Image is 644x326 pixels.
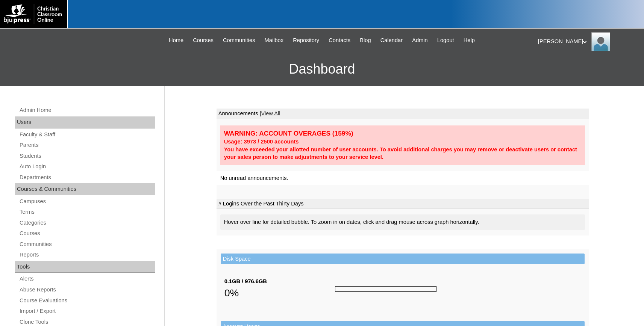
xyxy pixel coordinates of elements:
[165,36,187,45] a: Home
[224,139,299,145] strong: Usage: 3973 / 2500 accounts
[224,146,581,161] div: You have exceeded your allotted number of user accounts. To avoid additional charges you may remo...
[380,36,403,45] span: Calendar
[19,106,155,115] a: Admin Home
[19,229,155,238] a: Courses
[464,36,475,45] span: Help
[4,4,64,24] img: logo-white.png
[217,171,589,185] td: No unread announcements.
[15,261,155,273] div: Tools
[591,32,610,51] img: Karen Lawton
[289,36,323,45] a: Repository
[19,151,155,161] a: Students
[169,36,183,45] span: Home
[19,162,155,171] a: Auto Login
[19,218,155,228] a: Categories
[538,32,636,51] div: [PERSON_NAME]
[19,207,155,217] a: Terms
[325,36,354,45] a: Contacts
[220,214,585,230] div: Hover over line for detailed bubble. To zoom in on dates, click and drag mouse across graph horiz...
[19,130,155,139] a: Faculty & Staff
[224,129,581,138] div: WARNING: ACCOUNT OVERAGES (159%)
[360,36,371,45] span: Blog
[433,36,458,45] a: Logout
[19,173,155,182] a: Departments
[356,36,374,45] a: Blog
[19,306,155,316] a: Import / Export
[19,140,155,150] a: Parents
[193,36,214,45] span: Courses
[261,110,280,116] a: View All
[437,36,454,45] span: Logout
[219,36,259,45] a: Communities
[4,52,640,86] h3: Dashboard
[15,116,155,128] div: Users
[293,36,319,45] span: Repository
[224,285,335,300] div: 0%
[261,36,288,45] a: Mailbox
[15,183,155,195] div: Courses & Communities
[412,36,428,45] span: Admin
[265,36,284,45] span: Mailbox
[377,36,406,45] a: Calendar
[223,36,255,45] span: Communities
[224,278,335,285] div: 0.1GB / 976.6GB
[19,274,155,284] a: Alerts
[408,36,432,45] a: Admin
[19,240,155,249] a: Communities
[329,36,350,45] span: Contacts
[460,36,479,45] a: Help
[19,296,155,305] a: Course Evaluations
[19,250,155,260] a: Reports
[19,285,155,294] a: Abuse Reports
[217,199,589,209] td: # Logins Over the Past Thirty Days
[217,109,589,119] td: Announcements |
[221,254,585,264] td: Disk Space
[189,36,217,45] a: Courses
[19,197,155,206] a: Campuses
